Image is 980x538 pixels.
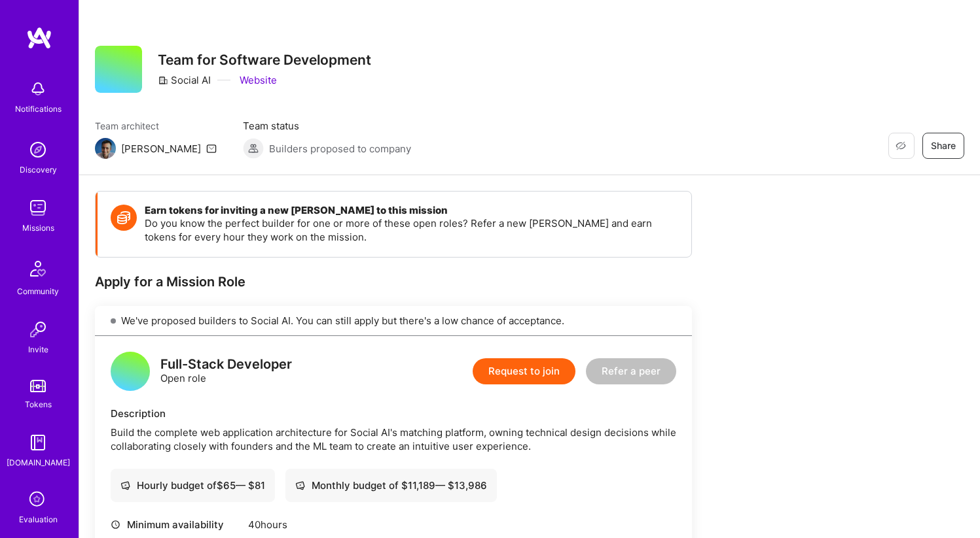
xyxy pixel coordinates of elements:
[95,119,217,133] span: Team architect
[25,137,51,163] img: discovery
[896,141,906,151] i: icon EyeClosed
[248,518,424,531] div: 40 hours
[295,479,487,492] div: Monthly budget of $ 11,189 — $ 13,986
[25,76,51,102] img: bell
[111,426,676,453] div: Build the complete web application architecture for Social AI's matching platform, owning technic...
[22,253,54,284] img: Community
[28,343,48,356] div: Invite
[95,306,692,336] div: We've proposed builders to Social AI. You can still apply but there's a low chance of acceptance.
[7,456,70,469] div: [DOMAIN_NAME]
[206,143,217,154] i: icon Mail
[30,380,46,392] img: tokens
[295,480,305,490] i: icon Cash
[95,138,116,159] img: Team Architect
[158,73,211,87] div: Social AI
[243,119,411,133] span: Team status
[15,102,62,116] div: Notifications
[237,73,277,87] a: Website
[22,221,54,235] div: Missions
[160,358,292,385] div: Open role
[25,397,52,411] div: Tokens
[473,358,575,384] button: Request to join
[111,205,137,231] img: Token icon
[17,284,59,298] div: Community
[26,488,50,513] i: icon SelectionTeam
[121,142,201,156] div: [PERSON_NAME]
[120,479,265,492] div: Hourly budget of $ 65 — $ 81
[243,138,264,159] img: Builders proposed to company
[25,316,51,343] img: Invite
[269,142,411,156] span: Builders proposed to company
[158,52,371,68] h3: Team for Software Development
[25,429,51,456] img: guide book
[586,358,676,384] button: Refer a peer
[111,520,120,530] i: icon Clock
[20,163,57,177] div: Discovery
[145,216,678,244] p: Do you know the perfect builder for one or more of these open roles? Refer a new [PERSON_NAME] an...
[120,480,130,490] i: icon Cash
[922,133,964,159] button: Share
[931,139,956,152] span: Share
[160,358,292,371] div: Full-Stack Developer
[19,513,58,526] div: Evaluation
[26,26,52,50] img: logo
[145,205,678,216] h4: Earn tokens for inviting a new [PERSON_NAME] to this mission
[111,407,676,420] div: Description
[111,518,242,531] div: Minimum availability
[158,75,168,86] i: icon CompanyGray
[25,195,51,221] img: teamwork
[95,273,692,290] div: Apply for a Mission Role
